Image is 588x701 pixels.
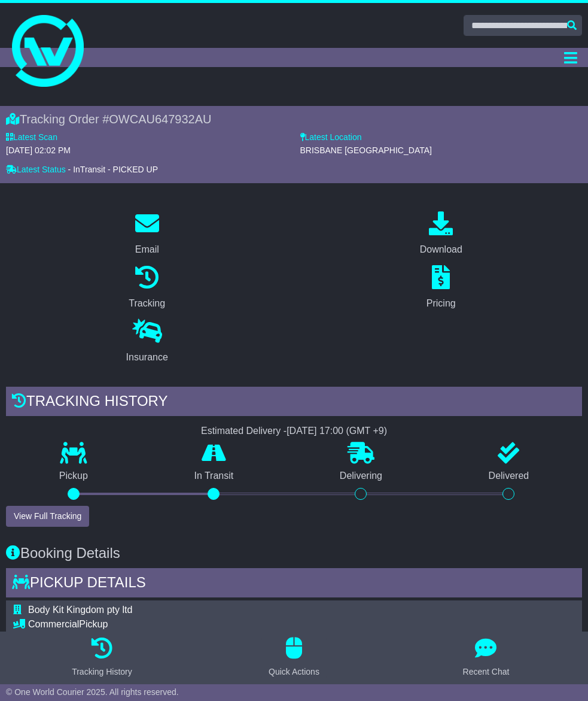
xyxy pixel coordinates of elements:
div: Quick Actions [269,666,319,678]
a: Tracking [121,261,173,315]
label: Latest Status [6,165,66,175]
span: - [68,165,71,175]
a: Pricing [419,261,464,315]
span: Commercial [28,619,79,629]
button: Quick Actions [261,638,327,678]
p: Delivered [435,470,582,481]
button: Toggle navigation [559,48,582,67]
div: Recent Chat [463,666,510,678]
span: OWCAU647932AU [109,113,211,126]
button: Recent Chat [456,638,517,678]
a: Download [412,207,470,261]
label: Latest Location [300,132,362,142]
h3: Booking Details [6,545,582,561]
div: Tracking Order # [6,112,582,126]
div: Pricing [426,296,456,311]
label: Latest Scan [6,132,57,142]
div: [DATE] 17:00 (GMT +9) [287,425,387,436]
p: Delivering [287,470,435,481]
div: Tracking history [6,387,582,419]
span: © One World Courier 2025. All rights reserved. [6,687,179,697]
span: Body Kit Kingdom pty ltd [28,605,132,615]
div: Tracking History [72,666,132,678]
div: Estimated Delivery - [6,425,582,436]
p: Pickup [6,470,141,481]
div: Download [420,242,462,257]
a: Insurance [118,315,176,369]
div: Pickup [28,618,233,630]
p: In Transit [141,470,287,481]
span: InTransit - PICKED UP [73,165,158,174]
span: BRISBANE [GEOGRAPHIC_DATA] [300,145,432,155]
a: Email [127,207,167,261]
div: Email [135,242,159,257]
div: Pickup Details [6,568,582,600]
div: Insurance [126,350,168,365]
button: Tracking History [65,638,139,678]
div: Tracking [129,296,165,311]
span: [DATE] 02:02 PM [6,145,71,155]
button: View Full Tracking [6,506,89,527]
